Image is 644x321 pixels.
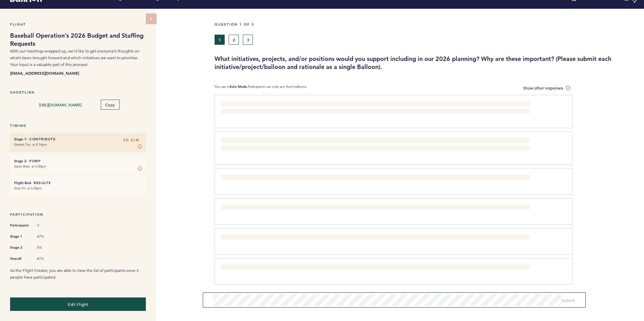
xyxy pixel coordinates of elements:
h5: Timing [10,123,146,128]
small: Stage 2 [14,159,26,163]
time: Starts Wed. at 5:00pm [14,164,46,169]
h5: Participation [10,212,146,217]
h6: - Results [14,181,142,185]
span: BlastMotion - Seems like our goals from last year were successful and buy-in has increased. [221,175,385,181]
button: 1 [215,35,225,45]
h6: - Pump [14,159,142,163]
span: 67% [37,234,57,239]
h1: Baseball Operation's 2026 Budget and Staffing Requests [10,32,146,48]
h3: What initiatives, projects, and/or positions would you support including in our 2026 planning? Wh... [215,55,639,71]
span: 1080 Sprint Devices - Seems like there are meaningful benefits from upgrading this equipment. [221,205,394,211]
span: Rehab Bullpen Catcher/Coach - Optimize current staff to prioritize their role/responsibilities an... [221,102,527,114]
span: 5D 41M [123,137,139,144]
h5: Shortlink [10,90,146,95]
span: 0% [37,245,57,250]
span: Submit [561,297,575,303]
b: Solo Mode. [230,84,248,89]
span: Finding a role for [PERSON_NAME], whether in ML Ops or elsewhere. He's been excellent and think i... [221,139,516,151]
button: 2 [229,35,239,45]
span: AlterG Treadmills - These are frequently used and if our current ones are in poor shape, I'd supp... [221,235,419,241]
time: Ends Fri. at 5:00pm [14,186,42,190]
span: Stage 1 [10,233,30,240]
button: 3 [243,35,253,45]
button: Submit [561,297,575,304]
small: Stage 1 [14,137,26,141]
span: Edit Flight [68,301,88,307]
span: With our meetings wrapped up, we’d like to get everyone’s thoughts on what’s been brought forward... [10,48,139,67]
span: 3 [37,223,57,228]
span: Copy [105,102,115,107]
span: Overall [10,255,30,262]
small: Flight End [14,181,31,185]
span: Stage 2 [10,244,30,251]
h5: Flight [10,22,146,27]
button: Edit Flight [10,297,146,311]
p: You are in Participants can only see their balloons. [215,84,307,92]
b: [EMAIL_ADDRESS][DOMAIN_NAME] [10,70,146,76]
span: 67% [37,256,57,261]
span: Show other responses [523,85,563,91]
h6: - Contribute [14,137,142,141]
h5: Question 1 of 3 [215,22,639,27]
button: Copy [101,100,120,110]
p: As the Flight Creator, you are able to view the list of participants once 3 people have participa... [10,267,146,281]
time: Started Thu. at 4:14pm [14,142,47,147]
span: Participants [10,222,30,229]
span: Digital Draft Board. Can be leveraged across multiple player acquisition markets and improve deci... [221,265,473,271]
